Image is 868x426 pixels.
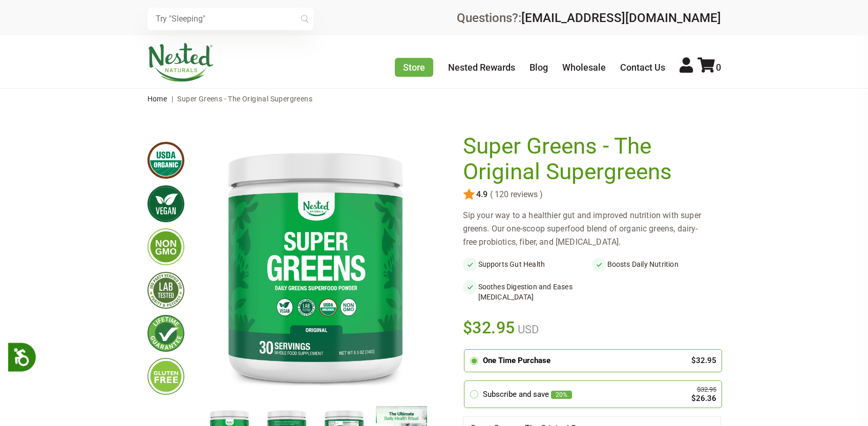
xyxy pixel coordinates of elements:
[147,142,184,179] img: usdaorganic
[147,272,184,309] img: thirdpartytested
[515,323,539,336] span: USD
[147,8,313,30] input: Try "Sleeping"
[147,95,167,103] a: Home
[177,95,312,103] span: Super Greens - The Original Supergreens
[463,134,716,184] h1: Super Greens - The Original Supergreens
[488,190,543,199] span: ( 120 reviews )
[147,228,184,265] img: gmofree
[463,188,475,201] img: star.svg
[147,89,721,109] nav: breadcrumbs
[530,62,548,73] a: Blog
[716,62,721,73] span: 0
[169,95,176,103] span: |
[147,358,184,395] img: glutenfree
[201,134,430,397] img: Super Greens - The Original Supergreens
[521,11,721,25] a: [EMAIL_ADDRESS][DOMAIN_NAME]
[697,62,721,73] a: 0
[147,185,184,222] img: vegan
[592,257,721,271] li: Boosts Daily Nutrition
[463,280,592,304] li: Soothes Digestion and Eases [MEDICAL_DATA]
[448,62,515,73] a: Nested Rewards
[147,315,184,352] img: lifetimeguarantee
[457,12,721,24] div: Questions?:
[463,257,592,271] li: Supports Gut Health
[463,316,516,339] span: $32.95
[463,209,721,249] div: Sip your way to a healthier gut and improved nutrition with super greens. Our one-scoop superfood...
[620,62,665,73] a: Contact Us
[475,190,488,199] span: 4.9
[562,62,606,73] a: Wholesale
[395,58,433,77] a: Store
[147,43,214,82] img: Nested Naturals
